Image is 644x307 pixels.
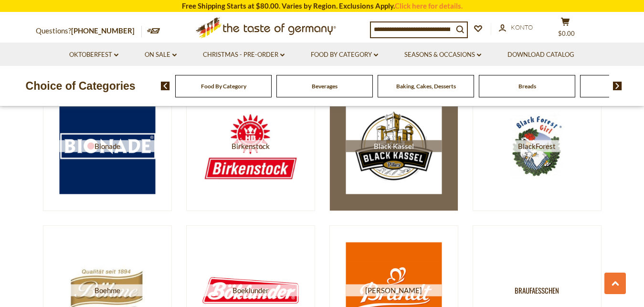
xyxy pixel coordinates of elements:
[473,81,602,211] a: BlackForest
[69,50,118,60] a: Oktoberfest
[329,81,458,211] a: Black Kassel
[499,22,533,33] a: Konto
[311,50,378,60] a: Food By Category
[404,50,481,60] a: Seasons & Occasions
[202,140,298,152] span: Birkenstock
[396,83,456,90] a: Baking, Cakes, Desserts
[203,50,285,60] a: Christmas - PRE-ORDER
[59,140,155,152] span: Bionade
[518,83,536,90] a: Breads
[201,83,246,90] a: Food By Category
[395,1,463,10] a: Click here for details.
[145,50,177,60] a: On Sale
[515,285,559,296] span: Braufaesschen
[613,82,622,90] img: next arrow
[346,285,442,296] span: [PERSON_NAME]
[186,81,315,211] a: Birkenstock
[507,50,574,60] a: Download Catalog
[36,25,142,37] p: Questions?
[312,83,338,90] a: Beverages
[551,17,580,41] button: $0.00
[511,23,533,31] span: Konto
[489,140,585,152] span: BlackForest
[59,285,155,296] span: Boehme
[43,81,172,211] a: Bionade
[558,30,575,37] span: $0.00
[161,82,170,90] img: previous arrow
[202,285,298,296] span: Boeklunder
[71,26,135,35] a: [PHONE_NUMBER]
[346,140,442,152] span: Black Kassel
